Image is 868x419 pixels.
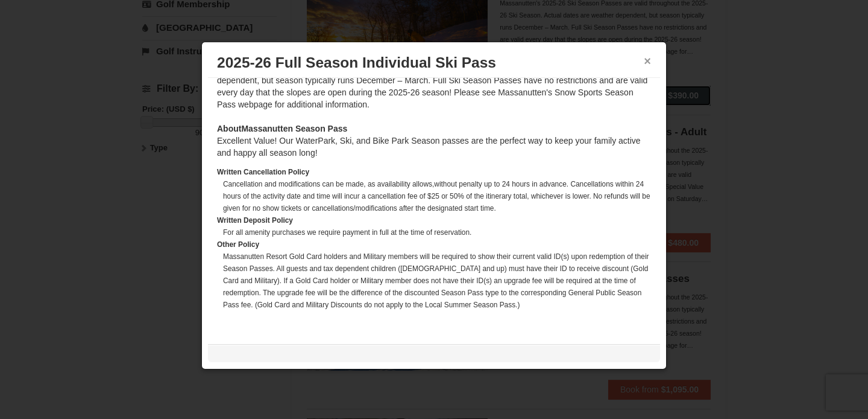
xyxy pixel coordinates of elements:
div: Excellent Value! Our WaterPark, Ski, and Bike Park Season passes are the perfect way to keep your... [217,123,651,159]
dd: Cancellation and modifications can be made, as availability allows,without penalty up to 24 hours... [223,178,651,214]
div: Massanutten's 2025-26 Ski Season Passes are valid throughout the 2025-26 Ski Season. Actual dates... [217,62,651,123]
span: About [217,124,241,133]
button: × [644,55,651,67]
dt: Written Deposit Policy [217,214,651,226]
dt: Other Policy [217,238,651,251]
strong: Massanutten Season Pass [217,124,347,133]
h3: 2025-26 Full Season Individual Ski Pass [217,54,651,72]
dd: Massanutten Resort Gold Card holders and Military members will be required to show their current ... [223,251,651,311]
dd: For all amenity purchases we require payment in full at the time of reservation. [223,226,651,238]
dt: Written Cancellation Policy [217,166,651,178]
